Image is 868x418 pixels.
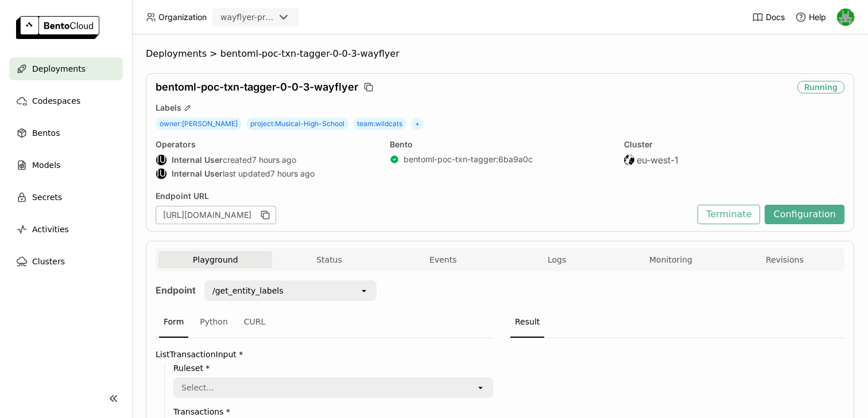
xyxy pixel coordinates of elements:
[728,251,842,268] button: Revisions
[270,169,315,179] span: 7 hours ago
[404,154,533,165] a: bentoml-poc-txn-tagger:6ba9a0c
[181,382,214,393] div: Select...
[212,285,284,296] div: /get_entity_labels
[32,255,65,268] span: Clusters
[9,218,123,241] a: Activities
[156,169,166,179] div: IU
[272,251,386,268] button: Status
[359,286,369,295] svg: open
[252,155,296,165] span: 7 hours ago
[146,48,854,60] nav: Breadcrumbs navigation
[220,48,400,60] span: bentoml-poc-txn-tagger-0-0-3-wayflyer
[172,169,223,179] strong: Internal User
[411,118,424,130] span: +
[246,118,348,130] span: project : Musical-High-School
[795,11,826,23] div: Help
[156,168,376,179] div: last updated
[146,48,207,60] span: Deployments
[156,206,276,224] div: [URL][DOMAIN_NAME]
[697,205,760,224] button: Terminate
[32,222,69,236] span: Activities
[32,190,62,204] span: Secrets
[809,12,826,22] span: Help
[220,11,274,23] div: wayflyer-prod
[32,62,86,76] span: Deployments
[32,126,60,140] span: Bentos
[173,407,493,416] label: Transactions *
[156,168,167,179] div: Internal User
[9,186,123,209] a: Secrets
[9,250,123,273] a: Clusters
[156,139,376,150] div: Operators
[752,11,785,23] a: Docs
[386,251,500,268] button: Events
[158,12,207,22] span: Organization
[614,251,727,268] button: Monitoring
[637,154,679,166] span: eu-west-1
[276,12,277,24] input: Selected wayflyer-prod.
[390,139,610,150] div: Bento
[156,154,376,166] div: created
[624,139,844,150] div: Cluster
[510,307,544,338] div: Result
[156,81,358,93] span: bentoml-poc-txn-tagger-0-0-3-wayflyer
[156,350,493,359] label: ListTransactionInput *
[9,154,123,177] a: Models
[156,284,196,296] strong: Endpoint
[156,191,692,201] div: Endpoint URL
[32,158,60,172] span: Models
[159,307,188,338] div: Form
[172,155,223,165] strong: Internal User
[156,118,242,130] span: owner : [PERSON_NAME]
[16,16,99,39] img: logo
[9,122,123,144] a: Bentos
[9,89,123,112] a: Codespaces
[32,94,80,108] span: Codespaces
[837,9,854,26] img: Sean Hickey
[173,364,493,373] label: Ruleset *
[766,12,785,22] span: Docs
[765,205,844,224] button: Configuration
[156,103,844,113] div: Labels
[158,251,272,268] button: Playground
[285,285,286,296] input: Selected /get_entity_labels.
[548,255,566,265] span: Logs
[195,307,232,338] div: Python
[156,155,166,165] div: IU
[797,81,844,93] div: Running
[476,383,485,392] svg: open
[239,307,270,338] div: CURL
[353,118,406,130] span: team : wildcats
[207,48,220,60] span: >
[156,154,167,166] div: Internal User
[9,57,123,80] a: Deployments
